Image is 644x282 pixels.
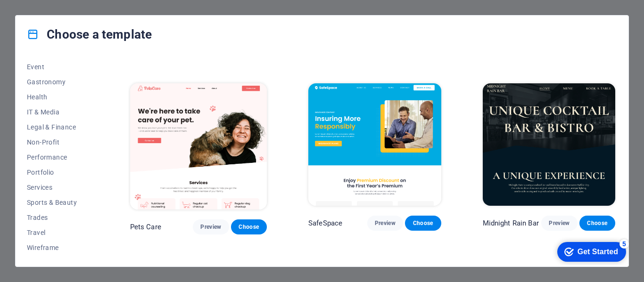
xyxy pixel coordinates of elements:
[27,74,89,89] button: Gastronomy
[27,78,89,86] span: Gastronomy
[231,219,267,234] button: Choose
[375,219,396,227] span: Preview
[541,216,577,231] button: Preview
[27,184,89,191] span: Services
[27,244,89,251] span: Wireframe
[27,105,89,120] button: IT & Media
[367,216,403,231] button: Preview
[130,83,267,209] img: Pets Care
[579,216,615,231] button: Choose
[483,83,616,205] img: Midnight Rain Bar
[27,138,89,146] span: Non-Profit
[27,150,89,165] button: Performance
[27,210,89,225] button: Trades
[27,63,89,71] span: Event
[27,59,89,74] button: Event
[413,219,433,227] span: Choose
[308,83,441,205] img: SafeSpace
[27,195,89,210] button: Sports & Beauty
[27,120,89,135] button: Legal & Finance
[27,27,152,42] h4: Choose a template
[27,169,89,176] span: Portfolio
[27,89,89,105] button: Health
[308,218,342,228] p: SafeSpace
[27,135,89,150] button: Non-Profit
[67,2,77,11] div: 5
[27,108,89,116] span: IT & Media
[27,229,89,236] span: Travel
[27,225,89,240] button: Travel
[27,240,89,255] button: Wireframe
[27,165,89,180] button: Portfolio
[27,180,89,195] button: Services
[27,214,89,221] span: Trades
[587,219,608,227] span: Choose
[200,223,221,231] span: Preview
[27,199,89,206] span: Sports & Beauty
[193,219,229,234] button: Preview
[130,222,161,232] p: Pets Care
[25,10,66,19] div: Get Started
[5,5,74,24] div: Get Started 5 items remaining, 0% complete
[549,219,570,227] span: Preview
[483,218,539,228] p: Midnight Rain Bar
[27,123,89,131] span: Legal & Finance
[27,153,89,161] span: Performance
[27,93,89,101] span: Health
[239,223,259,231] span: Choose
[405,216,441,231] button: Choose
